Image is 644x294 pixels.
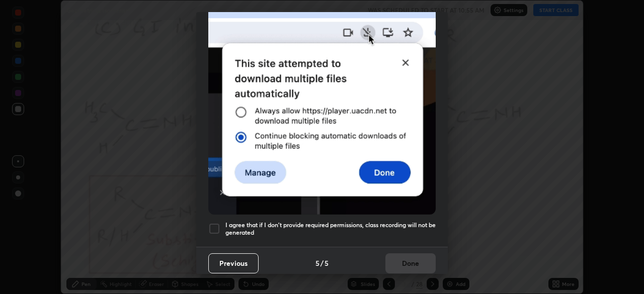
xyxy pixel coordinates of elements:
button: Previous [208,253,259,273]
h4: 5 [325,258,329,268]
h5: I agree that if I don't provide required permissions, class recording will not be generated [225,221,436,237]
h4: 5 [315,258,319,268]
h4: / [320,258,324,268]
